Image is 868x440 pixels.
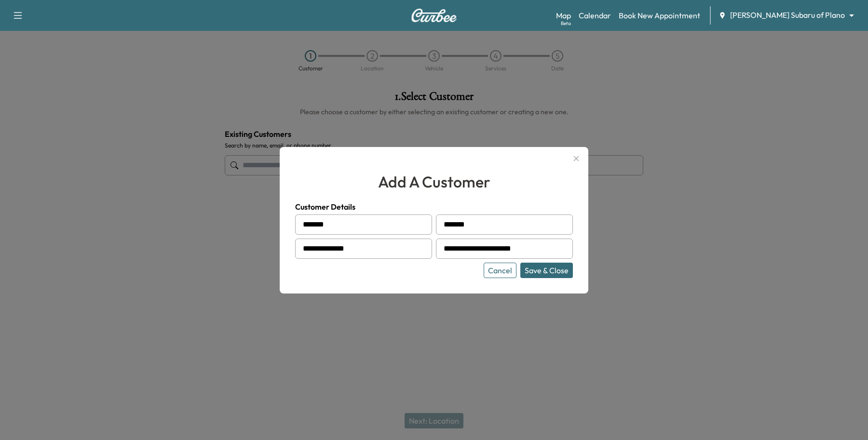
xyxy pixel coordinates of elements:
h4: Customer Details [295,201,573,213]
span: [PERSON_NAME] Subaru of Plano [730,10,845,21]
a: Book New Appointment [619,10,700,21]
a: MapBeta [556,10,571,21]
img: Curbee Logo [411,9,457,22]
div: Beta [561,20,571,27]
a: Calendar [579,10,611,21]
button: Cancel [484,263,516,278]
button: Save & Close [520,263,573,278]
h2: add a customer [295,170,573,193]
